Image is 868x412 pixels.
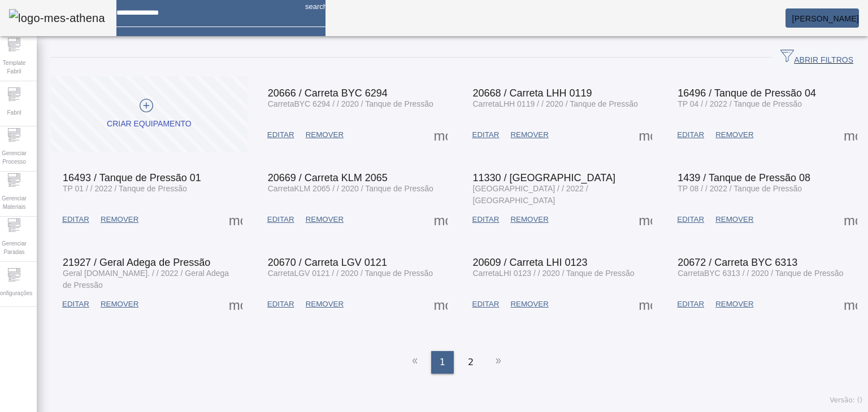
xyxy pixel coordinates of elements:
span: CarretaBYC 6294 / / 2020 / Tanque de Pressão [268,99,433,108]
button: ABRIR FILTROS [771,47,862,68]
span: REMOVER [510,299,548,310]
span: 16496 / Tanque de Pressão 04 [678,87,816,99]
span: [PERSON_NAME] [792,14,859,23]
button: Mais [635,125,656,145]
button: REMOVER [300,125,349,145]
span: Versão: () [830,396,862,404]
button: Mais [840,294,861,314]
span: [GEOGRAPHIC_DATA] / / 2022 / [GEOGRAPHIC_DATA] [473,184,588,205]
button: EDITAR [467,294,505,314]
span: REMOVER [306,214,344,225]
img: logo-mes-athena [9,9,105,27]
span: EDITAR [62,214,89,225]
button: Mais [635,294,656,314]
button: REMOVER [505,294,554,314]
span: REMOVER [715,214,753,225]
button: REMOVER [505,125,554,145]
button: EDITAR [262,294,300,314]
button: EDITAR [671,125,710,145]
button: Mais [431,125,451,145]
button: REMOVER [300,294,349,314]
span: EDITAR [677,129,704,141]
span: REMOVER [101,214,138,225]
span: 1439 / Tanque de Pressão 08 [678,172,810,183]
span: EDITAR [472,129,500,141]
span: TP 01 / / 2022 / Tanque de Pressão [63,184,187,193]
button: EDITAR [262,209,300,230]
span: EDITAR [267,299,294,310]
button: Mais [431,294,451,314]
button: EDITAR [262,125,300,145]
span: TP 04 / / 2022 / Tanque de Pressão [678,99,802,108]
span: REMOVER [715,129,753,141]
span: EDITAR [62,299,89,310]
span: 20666 / Carreta BYC 6294 [268,87,388,99]
button: REMOVER [710,209,759,230]
button: Mais [840,209,861,230]
span: 2 [468,356,474,369]
button: EDITAR [671,294,710,314]
span: EDITAR [677,299,704,310]
span: TP 08 / / 2022 / Tanque de Pressão [678,184,802,193]
span: CarretaLGV 0121 / / 2020 / Tanque de Pressão [268,269,433,278]
span: 20670 / Carreta LGV 0121 [268,257,387,268]
span: REMOVER [306,129,344,141]
span: CarretaBYC 6313 / / 2020 / Tanque de Pressão [678,269,843,278]
button: Mais [225,294,246,314]
span: EDITAR [267,129,294,141]
button: REMOVER [95,294,144,314]
span: REMOVER [715,299,753,310]
span: 11330 / [GEOGRAPHIC_DATA] [473,172,615,183]
span: CarretaKLM 2065 / / 2020 / Tanque de Pressão [268,184,433,193]
button: REMOVER [710,294,759,314]
span: 16493 / Tanque de Pressão 01 [63,172,201,183]
span: 20609 / Carreta LHI 0123 [473,257,588,268]
span: REMOVER [510,214,548,225]
span: REMOVER [306,299,344,310]
button: REMOVER [95,209,144,230]
button: Mais [635,209,656,230]
span: Geral [DOMAIN_NAME]. / / 2022 / Geral Adega de Pressão [63,269,229,290]
button: EDITAR [467,209,505,230]
button: CRIAR EQUIPAMENTO [51,76,248,152]
button: Mais [431,209,451,230]
button: EDITAR [57,209,95,230]
span: CarretaLHH 0119 / / 2020 / Tanque de Pressão [473,99,638,108]
span: REMOVER [101,299,138,310]
span: Fabril [3,105,24,120]
div: CRIAR EQUIPAMENTO [107,119,192,130]
button: REMOVER [710,125,759,145]
span: EDITAR [472,214,500,225]
button: Mais [840,125,861,145]
span: 20672 / Carreta BYC 6313 [678,257,797,268]
span: 21927 / Geral Adega de Pressão [63,257,210,268]
button: EDITAR [671,209,710,230]
button: Mais [225,209,246,230]
span: EDITAR [472,299,500,310]
button: REMOVER [300,209,349,230]
span: 20668 / Carreta LHH 0119 [473,87,592,99]
button: EDITAR [57,294,95,314]
button: REMOVER [505,209,554,230]
span: REMOVER [510,129,548,141]
span: 20669 / Carreta KLM 2065 [268,172,388,183]
span: EDITAR [267,214,294,225]
span: ABRIR FILTROS [780,49,853,66]
button: EDITAR [467,125,505,145]
span: EDITAR [677,214,704,225]
span: CarretaLHI 0123 / / 2020 / Tanque de Pressão [473,269,635,278]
